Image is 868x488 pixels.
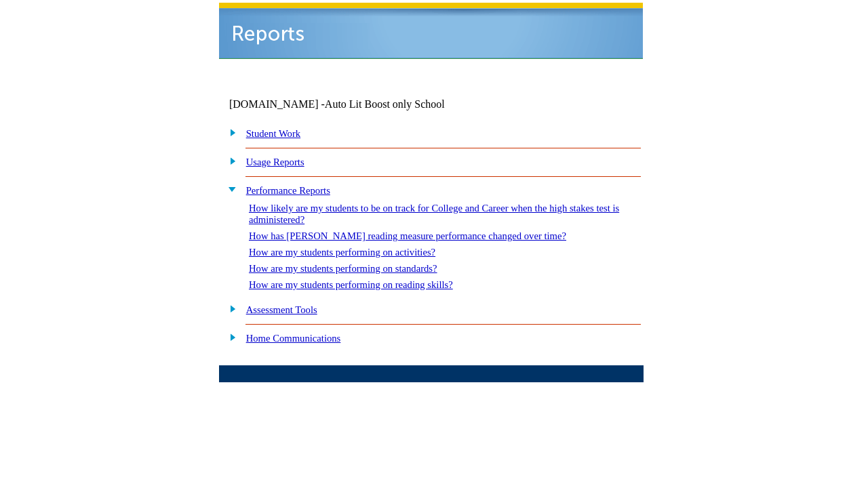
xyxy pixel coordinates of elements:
[222,183,237,195] img: minus.gif
[246,304,317,315] a: Assessment Tools
[249,230,566,241] a: How has [PERSON_NAME] reading measure performance changed over time?
[229,98,479,110] td: [DOMAIN_NAME] -
[249,279,453,290] a: How are my students performing on reading skills?
[222,126,237,138] img: plus.gif
[325,98,445,110] nobr: Auto Lit Boost only School
[249,263,437,274] a: How are my students performing on standards?
[246,185,330,196] a: Performance Reports
[246,333,341,344] a: Home Communications
[246,128,300,139] a: Student Work
[222,331,237,343] img: plus.gif
[222,155,237,167] img: plus.gif
[249,203,619,225] a: How likely are my students to be on track for College and Career when the high stakes test is adm...
[249,247,435,258] a: How are my students performing on activities?
[219,3,643,59] img: header
[246,157,304,167] a: Usage Reports
[222,302,237,314] img: plus.gif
